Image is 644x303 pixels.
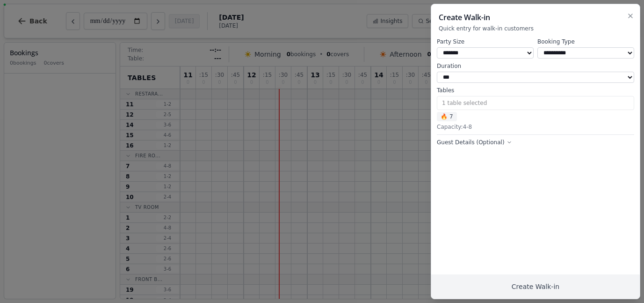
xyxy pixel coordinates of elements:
label: Duration [437,62,634,70]
label: Party Size [437,38,534,45]
p: Quick entry for walk-in customers [439,25,632,32]
h2: Create Walk-in [439,12,632,23]
button: Create Walk-in [431,274,640,299]
button: Guest Details (Optional) [437,139,512,146]
button: 1 table selected [437,96,634,110]
span: 7 [437,112,457,121]
label: Tables [437,87,634,94]
div: Capacity: 4 - 8 [437,123,634,131]
span: 🔥 [441,113,448,120]
label: Booking Type [537,38,634,45]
